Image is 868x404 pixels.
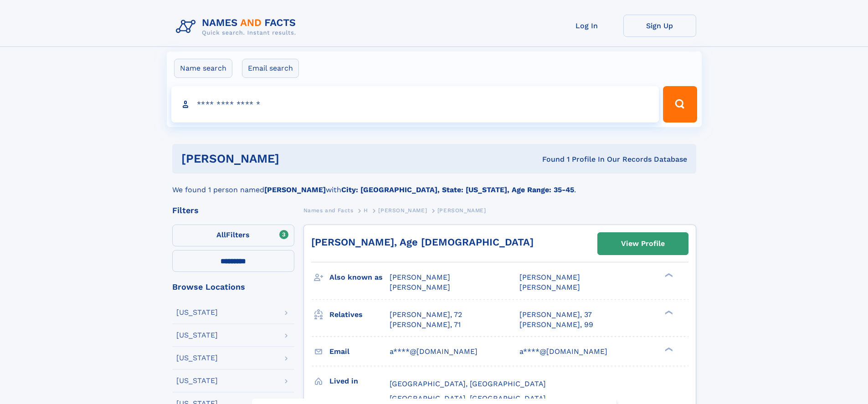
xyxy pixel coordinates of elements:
[519,310,592,320] a: [PERSON_NAME], 37
[364,207,368,214] span: H
[176,332,218,339] div: [US_STATE]
[329,270,390,285] h3: Also known as
[329,307,390,322] h3: Relatives
[623,15,696,37] a: Sign Up
[172,174,696,195] div: We found 1 person named with .
[364,205,368,216] a: H
[378,207,427,214] span: [PERSON_NAME]
[663,309,673,315] div: ❯
[311,236,534,248] a: [PERSON_NAME], Age [DEMOGRAPHIC_DATA]
[174,59,232,78] label: Name search
[598,233,688,255] a: View Profile
[181,153,411,164] h1: [PERSON_NAME]
[176,309,218,316] div: [US_STATE]
[303,205,354,216] a: Names and Facts
[663,86,697,123] button: Search Button
[329,373,390,389] h3: Lived in
[242,59,299,78] label: Email search
[172,283,294,291] div: Browse Locations
[264,185,326,194] b: [PERSON_NAME]
[390,320,461,330] a: [PERSON_NAME], 71
[171,86,659,123] input: search input
[550,15,623,37] a: Log In
[663,272,673,278] div: ❯
[172,15,303,39] img: Logo Names and Facts
[329,344,390,359] h3: Email
[390,394,546,403] span: [GEOGRAPHIC_DATA], [GEOGRAPHIC_DATA]
[176,354,218,362] div: [US_STATE]
[519,320,593,330] a: [PERSON_NAME], 99
[390,379,546,388] span: [GEOGRAPHIC_DATA], [GEOGRAPHIC_DATA]
[663,346,673,352] div: ❯
[519,273,580,281] span: [PERSON_NAME]
[172,206,294,215] div: Filters
[378,205,427,216] a: [PERSON_NAME]
[621,233,665,254] div: View Profile
[176,377,218,384] div: [US_STATE]
[437,207,486,214] span: [PERSON_NAME]
[341,185,574,194] b: City: [GEOGRAPHIC_DATA], State: [US_STATE], Age Range: 35-45
[390,310,462,320] a: [PERSON_NAME], 72
[390,273,450,281] span: [PERSON_NAME]
[216,230,226,239] span: All
[519,283,580,291] span: [PERSON_NAME]
[390,283,450,291] span: [PERSON_NAME]
[411,154,687,164] div: Found 1 Profile In Our Records Database
[172,225,294,246] label: Filters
